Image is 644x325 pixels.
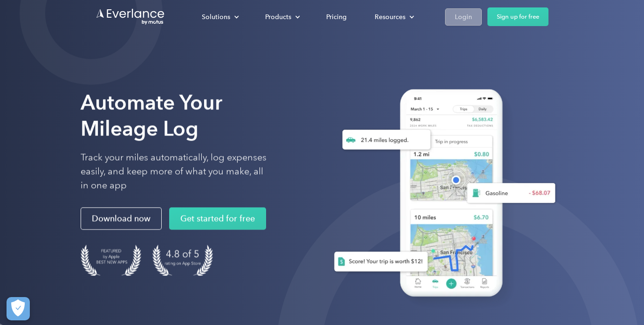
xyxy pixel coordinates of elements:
a: Login [445,8,482,26]
div: Resources [365,9,422,25]
a: Download now [81,208,162,230]
div: Solutions [202,11,230,23]
a: Go to homepage [96,8,165,26]
a: Get started for free [169,208,266,230]
strong: Automate Your Mileage Log [81,90,222,141]
a: Sign up for free [487,7,548,26]
div: Products [256,9,308,25]
div: Products [265,11,291,23]
img: Badge for Featured by Apple Best New Apps [81,245,141,276]
div: Login [455,11,472,23]
p: Track your miles automatically, log expenses easily, and keep more of what you make, all in one app [81,151,267,193]
div: Resources [375,11,405,23]
img: Everlance, mileage tracker app, expense tracking app [319,80,563,311]
img: 4.9 out of 5 stars on the app store [152,245,213,276]
div: Pricing [326,11,347,23]
button: Cookies Settings [7,297,30,320]
a: Pricing [317,9,356,25]
div: Solutions [192,9,247,25]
